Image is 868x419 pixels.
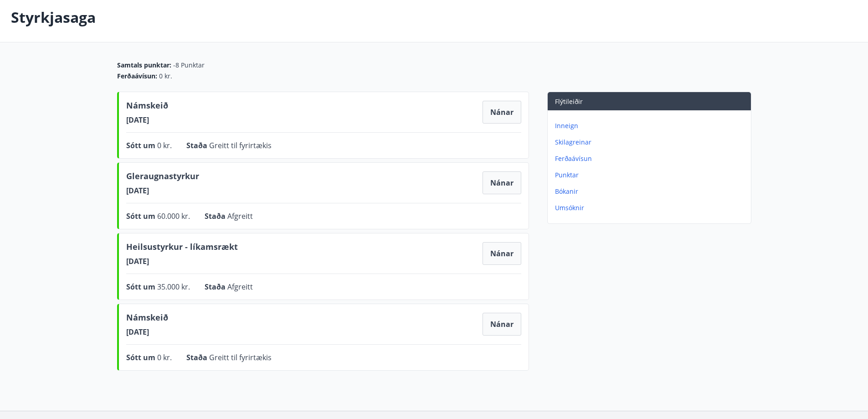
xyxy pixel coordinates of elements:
span: Samtals punktar : [117,61,171,70]
p: Skilagreinar [555,138,747,147]
span: 0 kr. [159,72,172,81]
p: Ferðaávísun [555,154,747,163]
span: [DATE] [126,186,199,196]
span: -8 Punktar [173,61,205,70]
p: Punktar [555,171,747,180]
span: Sótt um [126,282,157,292]
span: Staða [186,352,209,362]
span: Greitt til fyrirtækis [209,140,272,150]
span: Staða [205,211,227,221]
span: Staða [186,140,209,150]
span: Sótt um [126,352,157,362]
span: Gleraugnastyrkur [126,170,199,186]
span: Flýtileiðir [555,97,583,106]
span: Sótt um [126,140,157,150]
span: 35.000 kr. [157,282,190,292]
span: Námskeið [126,99,168,115]
button: Nánar [483,313,521,336]
span: 60.000 kr. [157,211,190,221]
button: Nánar [483,242,521,265]
span: [DATE] [126,115,168,125]
span: 0 kr. [157,352,172,362]
span: Afgreitt [227,211,253,221]
p: Styrkjasaga [11,7,96,27]
span: Sótt um [126,211,157,221]
span: Afgreitt [227,282,253,292]
span: 0 kr. [157,140,172,150]
span: Staða [205,282,227,292]
span: Heilsustyrkur - líkamsrækt [126,241,238,256]
p: Inneign [555,121,747,130]
button: Nánar [483,171,521,194]
p: Umsóknir [555,203,747,212]
p: Bókanir [555,187,747,196]
span: [DATE] [126,327,168,337]
span: Námskeið [126,311,168,327]
span: Ferðaávísun : [117,72,157,81]
span: Greitt til fyrirtækis [209,352,272,362]
button: Nánar [483,101,521,124]
span: [DATE] [126,256,238,266]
